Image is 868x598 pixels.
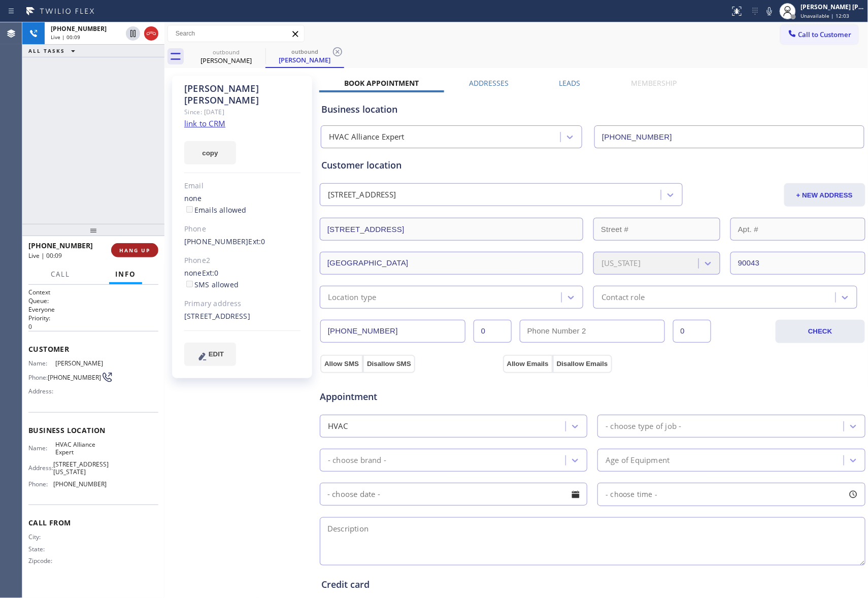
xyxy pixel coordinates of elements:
button: Hang up [144,26,158,41]
button: copy [184,141,236,164]
input: Emails allowed [186,206,193,213]
input: Ext. [474,320,512,343]
div: Primary address [184,298,301,310]
span: Business location [28,425,158,435]
button: Call to Customer [781,25,858,44]
p: Everyone [28,305,158,314]
button: EDIT [184,343,236,366]
label: Membership [631,78,677,88]
input: - choose date - [320,483,587,506]
input: Address [320,218,583,241]
input: Search [168,25,304,42]
div: Eric Reed [188,45,264,68]
div: Business location [321,103,864,116]
span: Name: [28,444,55,452]
span: Live | 00:09 [28,251,62,260]
span: Call [51,270,70,279]
input: Phone Number [594,125,864,148]
button: Allow SMS [320,355,363,373]
span: Name: [28,359,55,367]
span: [PHONE_NUMBER] [28,241,93,250]
button: Info [109,264,142,284]
button: Mute [762,4,777,18]
div: outbound [188,48,264,56]
input: Apt. # [730,218,865,241]
span: [PHONE_NUMBER] [48,374,101,381]
span: Call From [28,518,158,527]
span: [PERSON_NAME] [55,359,106,367]
input: Phone Number [320,320,465,343]
div: none [184,193,301,216]
button: Call [45,264,76,284]
label: Addresses [470,78,509,88]
span: City: [28,533,55,541]
input: Ext. 2 [673,320,711,343]
p: 0 [28,322,158,331]
span: Phone: [28,374,48,381]
div: Since: [DATE] [184,106,301,118]
button: ALL TASKS [22,45,85,57]
input: City [320,252,583,275]
div: - choose brand - [328,454,386,466]
a: link to CRM [184,118,225,128]
div: [STREET_ADDRESS] [184,311,301,322]
button: + NEW ADDRESS [784,183,865,207]
div: Customer location [321,158,864,172]
div: [PERSON_NAME] [PERSON_NAME] [801,3,865,11]
input: ZIP [730,252,865,275]
span: [PHONE_NUMBER] [51,24,107,33]
h2: Priority: [28,314,158,322]
div: Location type [328,291,377,303]
span: ALL TASKS [28,47,65,54]
button: Hold Customer [126,26,140,41]
span: Address: [28,387,55,395]
span: EDIT [209,350,224,358]
span: Live | 00:09 [51,34,80,41]
input: Phone Number 2 [520,320,665,343]
div: Phone [184,223,301,235]
div: [STREET_ADDRESS] [328,189,396,201]
div: [PERSON_NAME] [188,56,264,65]
span: Customer [28,344,158,354]
div: Email [184,180,301,192]
div: [PERSON_NAME] [PERSON_NAME] [184,83,301,106]
div: HVAC Alliance Expert [329,131,405,143]
button: Disallow Emails [553,355,612,373]
span: Call to Customer [798,30,852,39]
span: [PHONE_NUMBER] [53,480,107,488]
span: Ext: 0 [202,268,219,278]
span: State: [28,545,55,553]
span: Address: [28,464,53,472]
span: [STREET_ADDRESS][US_STATE] [53,460,109,476]
div: HVAC [328,420,348,432]
div: [PERSON_NAME] [266,55,343,64]
label: SMS allowed [184,280,239,289]
label: Leads [559,78,581,88]
div: outbound [266,48,343,55]
h2: Queue: [28,296,158,305]
div: Credit card [321,578,864,591]
label: Book Appointment [345,78,419,88]
span: HANG UP [119,247,150,254]
button: HANG UP [111,243,158,257]
span: Phone: [28,480,53,488]
button: Disallow SMS [363,355,415,373]
button: Allow Emails [503,355,553,373]
div: Phone2 [184,255,301,267]
span: HVAC Alliance Expert [55,441,106,456]
div: Eric Reed [266,45,343,67]
div: none [184,268,301,291]
span: Unavailable | 12:03 [801,12,850,19]
span: Ext: 0 [249,237,265,246]
span: Info [115,270,136,279]
label: Emails allowed [184,205,247,215]
a: [PHONE_NUMBER] [184,237,249,246]
input: Street # [593,218,720,241]
div: - choose type of job - [606,420,681,432]
span: Zipcode: [28,557,55,564]
span: Appointment [320,390,500,404]
h1: Context [28,288,158,296]
div: Age of Equipment [606,454,670,466]
input: SMS allowed [186,281,193,287]
div: Contact role [602,291,645,303]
